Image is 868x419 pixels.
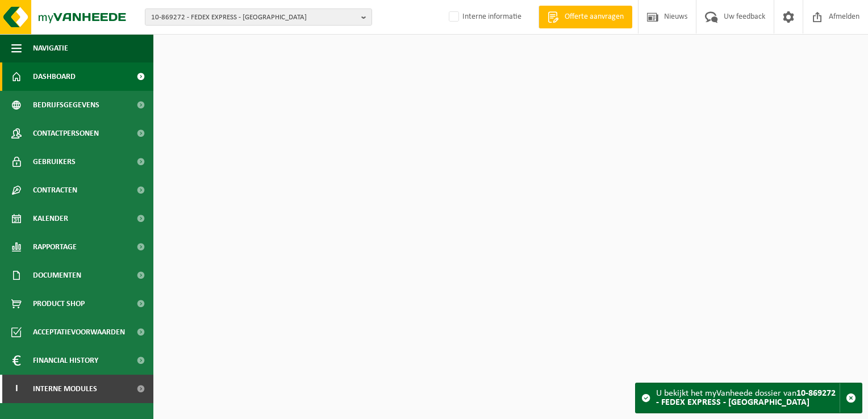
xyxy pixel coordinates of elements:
[33,91,99,119] span: Bedrijfsgegevens
[33,318,125,346] span: Acceptatievoorwaarden
[656,389,836,407] strong: 10-869272 - FEDEX EXPRESS - [GEOGRAPHIC_DATA]
[33,204,68,233] span: Kalender
[539,6,632,28] a: Offerte aanvragen
[33,34,68,62] span: Navigatie
[33,261,81,290] span: Documenten
[33,346,98,375] span: Financial History
[446,9,521,26] label: Interne informatie
[145,9,372,26] button: 10-869272 - FEDEX EXPRESS - [GEOGRAPHIC_DATA]
[11,375,22,403] span: I
[33,119,99,148] span: Contactpersonen
[656,383,840,413] div: U bekijkt het myVanheede dossier van
[33,233,77,261] span: Rapportage
[33,148,76,176] span: Gebruikers
[33,176,77,204] span: Contracten
[33,62,76,91] span: Dashboard
[33,290,85,318] span: Product Shop
[562,11,627,23] span: Offerte aanvragen
[33,375,97,403] span: Interne modules
[151,9,357,26] span: 10-869272 - FEDEX EXPRESS - [GEOGRAPHIC_DATA]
